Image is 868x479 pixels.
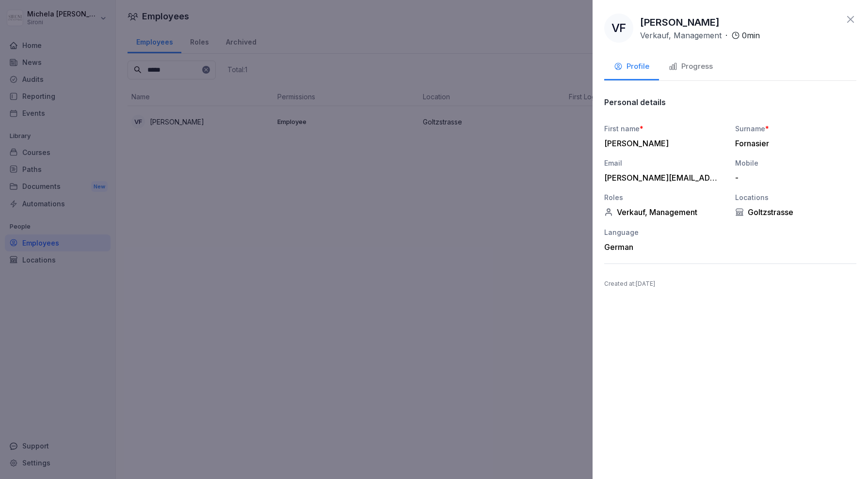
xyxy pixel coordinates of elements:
div: Email [604,158,725,168]
div: Profile [614,61,649,72]
p: 0 min [742,30,760,41]
div: · [640,30,760,41]
div: Fornasier [735,139,852,148]
div: Verkauf, Management [604,207,725,217]
p: Created at : [DATE] [604,279,856,288]
div: Progress [669,61,713,72]
div: Surname [735,124,856,134]
div: Locations [735,192,856,202]
div: First name [604,124,725,134]
p: [PERSON_NAME] [640,15,720,30]
div: Goltzstrasse [735,207,856,217]
div: - [735,173,852,183]
button: Progress [659,54,723,80]
div: Mobile [735,158,856,168]
button: Profile [604,54,659,80]
p: Personal details [604,97,666,107]
div: [PERSON_NAME][EMAIL_ADDRESS][DOMAIN_NAME] [604,173,721,183]
div: Roles [604,192,725,202]
div: VF [604,14,633,43]
div: Language [604,227,725,237]
div: German [604,242,725,252]
div: [PERSON_NAME] [604,139,721,148]
p: Verkauf, Management [640,30,722,41]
